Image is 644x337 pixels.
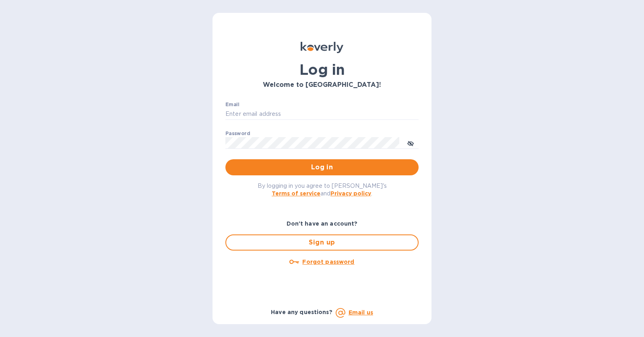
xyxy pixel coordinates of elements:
button: toggle password visibility [402,135,419,151]
a: Terms of service [272,190,320,197]
span: Log in [232,162,412,172]
button: Sign up [225,234,419,251]
button: Log in [225,159,419,175]
a: Privacy policy [330,190,371,197]
a: Email us [349,309,373,316]
b: Don't have an account? [287,220,358,227]
h3: Welcome to [GEOGRAPHIC_DATA]! [225,81,419,89]
label: Email [225,102,239,107]
img: Koverly [301,42,343,53]
input: Enter email address [225,108,419,120]
span: By logging in you agree to [PERSON_NAME]'s and . [258,183,387,197]
label: Password [225,131,250,136]
u: Forgot password [302,259,354,265]
b: Have any questions? [271,309,332,315]
span: Sign up [233,238,411,247]
h1: Log in [225,61,419,78]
